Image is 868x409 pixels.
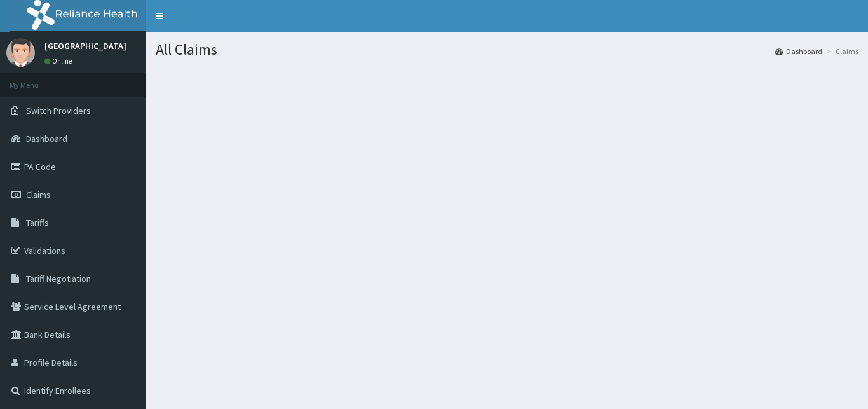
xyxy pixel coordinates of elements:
[26,133,67,144] span: Dashboard
[824,46,858,57] li: Claims
[156,41,858,58] h1: All Claims
[775,46,822,57] a: Dashboard
[44,41,126,50] p: [GEOGRAPHIC_DATA]
[26,273,91,284] span: Tariff Negotiation
[26,105,91,116] span: Switch Providers
[44,57,75,66] a: Online
[26,189,51,200] span: Claims
[26,217,49,228] span: Tariffs
[6,38,35,67] img: User Image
